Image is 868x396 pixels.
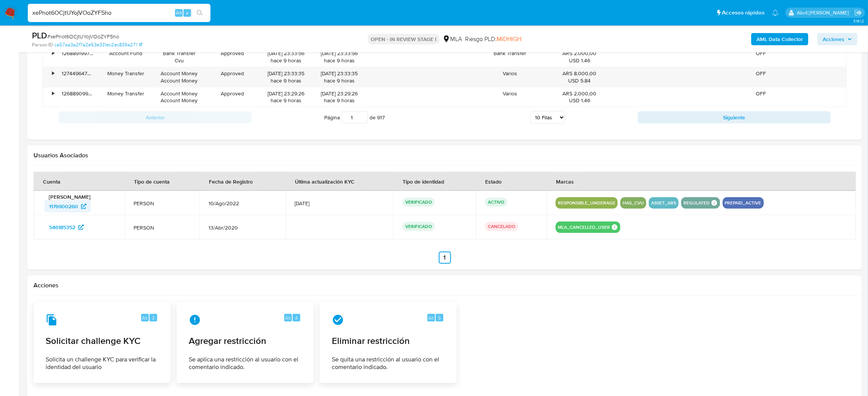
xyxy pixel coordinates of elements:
input: Buscar usuario o caso... [28,8,210,18]
a: Salir [854,9,862,17]
b: AML Data Collector [757,33,803,45]
span: Alt [176,9,182,16]
p: OPEN - IN REVIEW STAGE I [368,34,440,44]
span: s [186,9,188,16]
span: MIDHIGH [497,35,521,43]
button: Acciones [817,33,857,45]
div: MLA [443,35,462,43]
b: Person ID [32,41,53,48]
button: AML Data Collector [751,33,808,45]
span: Accesos rápidos [722,9,764,17]
a: ca57aa3a2f7a2e53e331ec2ec839a271 [54,41,142,48]
span: Riesgo PLD: [465,35,521,43]
span: # xePnot6OCjtUYojVOoZYF5ho [47,33,119,40]
span: Acciones [823,33,844,45]
a: Notificaciones [772,10,779,16]
b: PLD [32,29,47,41]
h2: Usuarios Asociados [33,152,856,159]
h2: Acciones [33,282,856,289]
p: abril.medzovich@mercadolibre.com [797,9,852,16]
button: search-icon [192,8,207,18]
span: 3.161.2 [853,18,864,24]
